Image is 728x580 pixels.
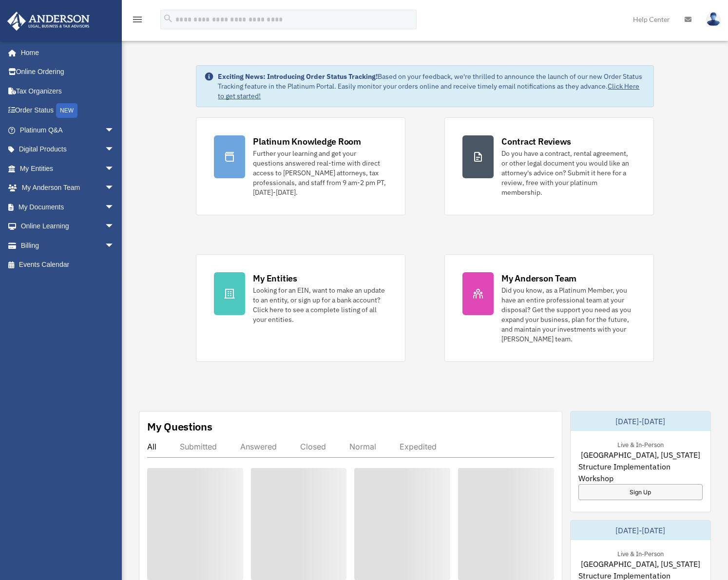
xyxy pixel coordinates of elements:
[240,442,277,451] div: Answered
[7,255,129,275] a: Events Calendar
[501,135,571,148] div: Contract Reviews
[56,103,77,118] div: NEW
[105,236,124,256] span: arrow_drop_down
[444,117,654,215] a: Contract Reviews Do you have a contract, rental agreement, or other legal document you would like...
[132,17,143,25] a: menu
[196,117,405,215] a: Platinum Knowledge Room Further your learning and get your questions answered real-time with dire...
[501,149,636,197] div: Do you have a contract, rental agreement, or other legal document you would like an attorney's ad...
[253,135,361,148] div: Platinum Knowledge Room
[132,14,143,25] i: menu
[444,254,654,362] a: My Anderson Team Did you know, as a Platinum Member, you have an entire professional team at your...
[571,521,711,540] div: [DATE]-[DATE]
[581,449,700,461] span: [GEOGRAPHIC_DATA], [US_STATE]
[147,442,156,451] div: All
[7,62,129,82] a: Online Ordering
[105,178,124,198] span: arrow_drop_down
[218,72,645,101] div: Based on your feedback, we're thrilled to announce the launch of our new Order Status Tracking fe...
[706,12,721,26] img: User Pic
[610,548,671,558] div: Live & In-Person
[105,159,124,179] span: arrow_drop_down
[253,272,297,284] div: My Entities
[501,285,636,344] div: Did you know, as a Platinum Member, you have an entire professional team at your disposal? Get th...
[218,72,378,81] strong: Exciting News: Introducing Order Status Tracking!
[349,442,376,451] div: Normal
[147,419,212,434] div: My Questions
[105,217,124,237] span: arrow_drop_down
[105,120,124,140] span: arrow_drop_down
[7,197,129,217] a: My Documentsarrow_drop_down
[610,439,671,449] div: Live & In-Person
[105,140,124,160] span: arrow_drop_down
[196,254,405,362] a: My Entities Looking for an EIN, want to make an update to an entity, or sign up for a bank accoun...
[180,442,217,451] div: Submitted
[7,159,129,178] a: My Entitiesarrow_drop_down
[7,236,129,255] a: Billingarrow_drop_down
[578,461,703,484] span: Structure Implementation Workshop
[105,197,124,217] span: arrow_drop_down
[581,558,700,570] span: [GEOGRAPHIC_DATA], [US_STATE]
[7,120,129,140] a: Platinum Q&Aarrow_drop_down
[253,149,387,197] div: Further your learning and get your questions answered real-time with direct access to [PERSON_NAM...
[7,81,129,101] a: Tax Organizers
[400,442,437,451] div: Expedited
[218,82,639,100] a: Click Here to get started!
[253,285,387,324] div: Looking for an EIN, want to make an update to an entity, or sign up for a bank account? Click her...
[571,412,711,431] div: [DATE]-[DATE]
[300,442,326,451] div: Closed
[7,140,129,159] a: Digital Productsarrow_drop_down
[4,12,93,31] img: Anderson Advisors Platinum Portal
[578,484,703,500] a: Sign Up
[7,178,129,198] a: My Anderson Teamarrow_drop_down
[163,13,173,24] i: search
[501,272,576,284] div: My Anderson Team
[7,43,124,62] a: Home
[7,101,129,121] a: Order StatusNEW
[7,217,129,236] a: Online Learningarrow_drop_down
